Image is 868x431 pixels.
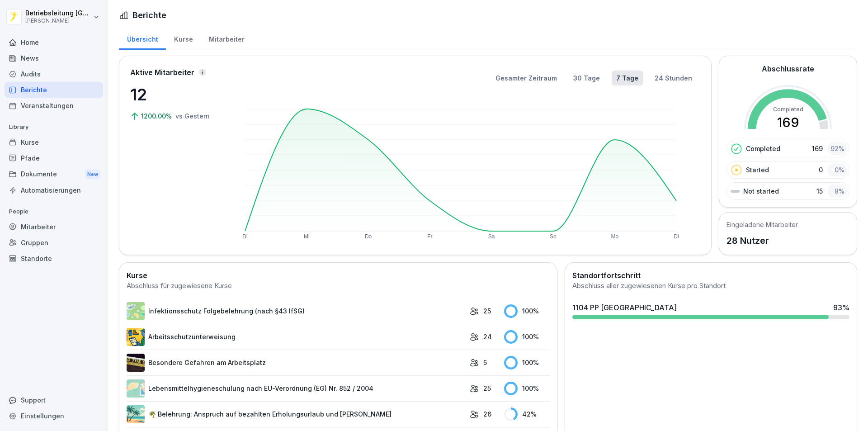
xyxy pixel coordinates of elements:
text: Fr [427,233,432,240]
p: 25 [483,384,491,393]
p: Aktive Mitarbeiter [130,67,194,78]
h2: Abschlussrate [762,63,814,74]
p: 28 Nutzer [726,234,798,247]
a: Kurse [166,27,201,50]
a: Mitarbeiter [201,27,252,50]
div: Abschluss für zugewiesene Kurse [127,281,550,291]
div: 100 % [504,382,550,395]
button: 30 Tage [569,71,604,85]
p: vs Gestern [175,111,210,121]
a: Lebensmittelhygieneschulung nach EU-Verordnung (EG) Nr. 852 / 2004 [127,379,465,398]
a: Gruppen [5,235,103,251]
a: Infektionsschutz Folgebelehrung (nach §43 IfSG) [127,302,465,320]
p: 12 [130,82,221,107]
div: 100 % [504,330,550,344]
div: 42 % [504,407,550,421]
div: Abschluss aller zugewiesenen Kurse pro Standort [572,281,849,291]
a: Einstellungen [5,408,103,424]
a: Automatisierungen [5,182,103,198]
a: Besondere Gefahren am Arbeitsplatz [127,354,465,372]
p: Not started [743,186,779,196]
text: Di [242,233,247,240]
text: Di [674,233,679,240]
p: 1200.00% [141,111,174,121]
a: News [5,50,103,66]
div: 92 % [827,142,847,155]
a: Berichte [5,82,103,98]
h1: Berichte [132,9,166,21]
p: 169 [812,144,823,153]
text: Do [365,233,372,240]
h5: Eingeladene Mitarbeiter [726,220,798,229]
text: Sa [488,233,495,240]
a: Audits [5,66,103,82]
a: Home [5,34,103,50]
p: [PERSON_NAME] [25,18,91,24]
img: bgsrfyvhdm6180ponve2jajk.png [127,328,145,346]
p: 0 [819,165,823,175]
button: 7 Tage [612,71,643,85]
a: Arbeitsschutzunterweisung [127,328,465,346]
p: Started [746,165,769,175]
img: s9mc00x6ussfrb3lxoajtb4r.png [127,405,145,423]
div: Support [5,392,103,408]
img: zq4t51x0wy87l3xh8s87q7rq.png [127,354,145,372]
a: 1104 PP [GEOGRAPHIC_DATA]93% [569,298,853,323]
p: Completed [746,144,780,153]
p: 24 [483,332,492,341]
div: New [85,169,100,180]
button: Gesamter Zeitraum [491,71,561,85]
a: Pfade [5,150,103,166]
div: 1104 PP [GEOGRAPHIC_DATA] [572,302,677,313]
p: People [5,204,103,219]
a: DokumenteNew [5,166,103,183]
a: Kurse [5,134,103,150]
button: 24 Stunden [650,71,697,85]
p: Betriebsleitung [GEOGRAPHIC_DATA] [25,9,91,17]
p: 25 [483,306,491,316]
text: So [550,233,557,240]
img: tgff07aey9ahi6f4hltuk21p.png [127,302,145,320]
h2: Kurse [127,270,550,281]
p: 15 [816,186,823,196]
div: 100 % [504,356,550,369]
p: 26 [483,409,491,419]
a: Veranstaltungen [5,98,103,114]
p: Library [5,120,103,134]
text: Mo [611,233,618,240]
p: 5 [483,358,487,367]
a: 🌴 Belehrung: Anspruch auf bezahlten Erholungsurlaub und [PERSON_NAME] [127,405,465,423]
div: Dokumente [5,166,103,183]
div: 0 % [827,163,847,176]
img: gxsnf7ygjsfsmxd96jxi4ufn.png [127,379,145,398]
div: 93 % [833,302,849,313]
a: Standorte [5,251,103,266]
text: Mi [304,233,310,240]
div: 8 % [827,185,847,198]
a: Mitarbeiter [5,219,103,235]
h2: Standortfortschritt [572,270,849,281]
div: 100 % [504,304,550,318]
a: Übersicht [119,27,166,50]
